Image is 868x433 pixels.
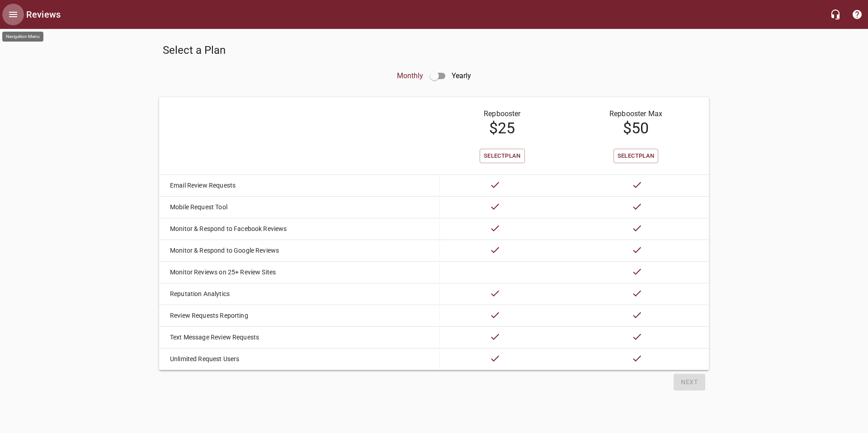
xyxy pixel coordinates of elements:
span: Select Plan [618,151,655,161]
button: SelectPlan [613,149,659,164]
p: Mobile Request Tool [170,202,412,212]
p: Review Requests Reporting [170,311,412,320]
p: Reputation Analytics [170,289,412,299]
p: Text Message Review Requests [170,333,412,342]
h5: Select a Plan [163,43,430,58]
h4: $ 50 [574,119,698,137]
button: Open drawer [2,4,24,25]
p: Repbooster Max [574,108,698,119]
h6: Reviews [26,7,61,22]
p: Monitor Reviews on 25+ Review Sites [170,268,412,277]
p: Email Review Requests [170,181,412,190]
span: Select Plan [484,151,521,161]
button: SelectPlan [480,149,525,164]
p: Monthly [397,65,424,87]
p: Unlimited Request Users [170,354,412,364]
button: Support Portal [846,4,868,25]
button: Live Chat [825,4,846,25]
h4: $ 25 [449,119,556,137]
p: Monitor & Respond to Google Reviews [170,246,412,255]
p: Monitor & Respond to Facebook Reviews [170,224,412,234]
p: Yearly [452,65,472,87]
p: Repbooster [449,108,556,119]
